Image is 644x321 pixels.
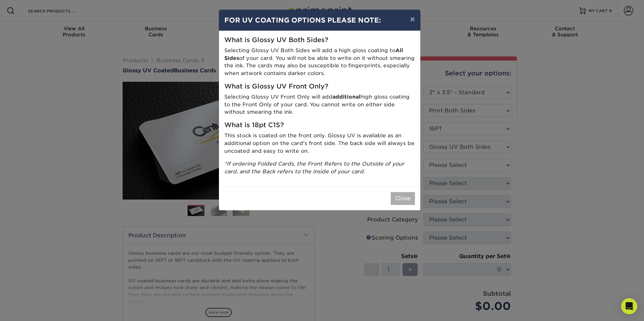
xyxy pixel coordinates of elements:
[332,94,360,100] strong: additional
[224,47,403,61] strong: All Sides
[224,121,415,129] h5: What is 18pt C1S?
[224,93,415,116] p: Selecting Glossy UV Front Only will add high gloss coating to the Front Only of your card. You ca...
[224,132,415,155] p: This stock is coated on the front only. Glossy UV is available as an additional option on the car...
[621,298,637,314] div: Open Intercom Messenger
[391,192,415,205] button: Close
[224,15,415,25] h4: FOR UV COATING OPTIONS PLEASE NOTE:
[405,10,420,29] button: ×
[224,83,415,91] h5: What is Glossy UV Front Only?
[224,36,415,44] h5: What is Glossy UV Both Sides?
[224,160,404,175] i: *If ordering Folded Cards, the Front Refers to the Outside of your card, and the Back refers to t...
[224,47,415,77] p: Selecting Glossy UV Both Sides will add a high gloss coating to of your card. You will not be abl...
